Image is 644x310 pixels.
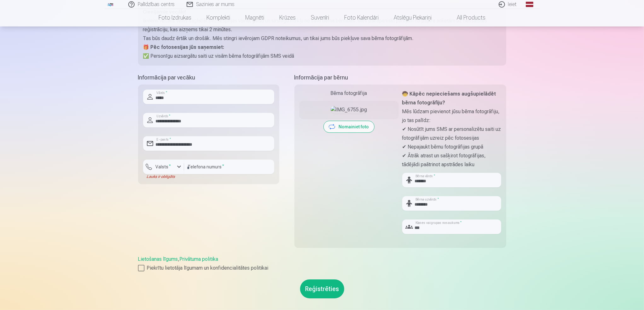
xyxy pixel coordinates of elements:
[402,143,501,151] p: ✔ Nepajaukt bērnu fotogrāfijas grupā
[143,34,501,43] p: Tas būs daudz ērtāk un drošāk. Mēs stingri ievērojam GDPR noteikumus, un tikai jums būs piekļuve ...
[300,279,344,298] button: Reģistrēties
[143,174,184,179] div: Lauks ir obligāts
[439,9,493,26] a: All products
[402,151,501,169] p: ✔ Ātrāk atrast un sašķirot fotogrāfijas, tādējādi paātrinot apstrādes laiku
[143,44,224,50] strong: 🎁 Pēc fotosesijas jūs saņemsiet:
[143,52,501,61] p: ✅ Personīgu aizsargātu saiti uz visām bērna fotogrāfijām SMS veidā
[199,9,238,26] a: Komplekti
[337,9,386,26] a: Foto kalendāri
[303,9,337,26] a: Suvenīri
[138,256,178,262] a: Lietošanas līgums
[299,90,398,97] div: Bērna fotogrāfija
[238,9,272,26] a: Magnēti
[138,264,506,272] label: Piekrītu lietotāja līgumam un konfidencialitātes politikai
[153,164,174,170] label: Valsts
[138,255,506,272] div: ,
[272,9,303,26] a: Krūzes
[402,91,496,106] strong: 🧒 Kāpēc nepieciešams augšupielādēt bērna fotogrāfiju?
[402,107,501,125] p: Mēs lūdzam pievienot jūsu bērna fotogrāfiju, jo tas palīdz:
[143,160,184,174] button: Valsts*
[138,73,279,82] h5: Informācija par vecāku
[294,73,506,82] h5: Informācija par bērnu
[107,3,114,6] img: /fa1
[180,256,218,262] a: Privātuma politika
[331,106,367,114] img: IMG_6755.jpg
[402,125,501,143] p: ✔ Nosūtīt jums SMS ar personalizētu saiti uz fotogrāfijām uzreiz pēc fotosesijas
[324,121,374,132] button: Nomainiet foto
[386,9,439,26] a: Atslēgu piekariņi
[151,9,199,26] a: Foto izdrukas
